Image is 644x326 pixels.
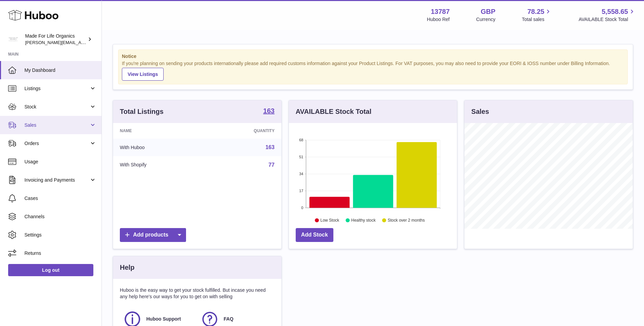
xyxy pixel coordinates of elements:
text: Healthy stock [351,218,376,223]
span: Returns [24,250,96,257]
img: geoff.winwood@madeforlifeorganics.com [8,34,18,44]
div: Huboo Ref [427,16,450,23]
a: 5,558.65 AVAILABLE Stock Total [578,7,636,23]
text: Low Stock [320,218,339,223]
span: Stock [24,104,89,110]
div: Made For Life Organics [25,33,86,46]
span: Invoicing and Payments [24,177,89,183]
span: AVAILABLE Stock Total [578,16,636,23]
span: Huboo Support [146,316,181,322]
span: FAQ [224,316,234,322]
a: 163 [265,144,275,150]
span: Settings [24,232,96,238]
text: Stock over 2 months [388,218,425,223]
span: Usage [24,159,96,165]
th: Name [113,123,204,139]
h3: Help [120,263,134,272]
text: 17 [299,189,303,193]
text: 34 [299,172,303,176]
a: View Listings [122,68,164,81]
text: 0 [301,206,303,210]
a: Add products [120,228,186,242]
div: If you're planning on sending your products internationally please add required customs informati... [122,60,624,81]
strong: Notice [122,53,624,60]
span: [PERSON_NAME][EMAIL_ADDRESS][PERSON_NAME][DOMAIN_NAME] [25,40,172,45]
h3: AVAILABLE Stock Total [296,107,371,116]
a: 163 [263,107,274,116]
span: 5,558.65 [602,7,628,16]
span: Sales [24,122,89,128]
text: 51 [299,155,303,159]
a: Add Stock [296,228,333,242]
span: Channels [24,213,96,220]
td: With Huboo [113,139,204,156]
td: With Shopify [113,156,204,174]
span: 78.25 [527,7,544,16]
a: 77 [269,162,275,168]
a: 78.25 Total sales [522,7,552,23]
h3: Sales [471,107,489,116]
strong: 163 [263,107,274,114]
span: Listings [24,85,89,92]
h3: Total Listings [120,107,164,116]
th: Quantity [204,123,281,139]
text: 68 [299,138,303,142]
strong: GBP [481,7,495,16]
p: Huboo is the easy way to get your stock fulfilled. But incase you need any help here's our ways f... [120,287,275,300]
span: Total sales [522,16,552,23]
span: My Dashboard [24,67,96,74]
span: Orders [24,140,89,147]
strong: 13787 [431,7,450,16]
div: Currency [476,16,496,23]
span: Cases [24,195,96,202]
a: Log out [8,264,93,276]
